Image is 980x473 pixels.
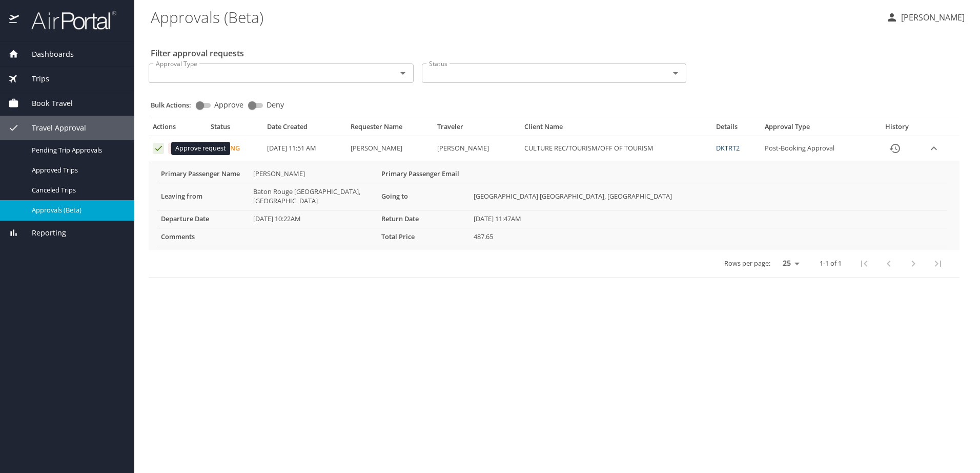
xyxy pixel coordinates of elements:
td: [PERSON_NAME] [249,165,377,183]
p: Rows per page: [724,260,770,267]
h1: Approvals (Beta) [151,1,877,33]
span: Dashboards [19,49,74,60]
th: Approval Type [761,122,872,136]
table: More info for approvals [157,165,947,246]
td: 487.65 [469,228,947,246]
td: [PERSON_NAME] [433,136,520,161]
button: Deny request [168,143,179,154]
th: Status [207,122,263,136]
span: Pending Trip Approvals [32,145,122,155]
th: Traveler [433,122,520,136]
th: Leaving from [157,183,249,210]
td: [PERSON_NAME] [346,136,434,161]
td: Post-Booking Approval [761,136,872,161]
td: CULTURE REC/TOURISM/OFF OF TOURISM [520,136,712,161]
span: Trips [19,73,49,84]
a: DKTRT2 [716,143,740,153]
th: Requester Name [346,122,434,136]
span: Canceled Trips [32,185,122,195]
th: Return Date [377,210,469,228]
th: Departure Date [157,210,249,228]
h2: Filter approval requests [151,45,244,61]
span: Approve [214,101,243,109]
th: Primary Passenger Email [377,165,469,183]
td: [DATE] 10:22AM [249,210,377,228]
span: Approved Trips [32,165,122,175]
span: Deny [267,101,284,109]
th: Actions [149,122,207,136]
p: Bulk Actions: [151,100,199,110]
p: 1-1 of 1 [820,260,842,267]
td: [GEOGRAPHIC_DATA] [GEOGRAPHIC_DATA], [GEOGRAPHIC_DATA] [469,183,947,210]
td: Pending [207,136,263,161]
th: Date Created [263,122,346,136]
span: Travel Approval [19,122,86,134]
th: Total Price [377,228,469,246]
span: Approvals (Beta) [32,205,122,215]
span: Reporting [19,227,66,239]
th: Going to [377,183,469,210]
th: Primary Passenger Name [157,165,249,183]
th: Comments [157,228,249,246]
button: History [883,136,907,161]
th: Client Name [520,122,712,136]
th: Details [712,122,761,136]
table: Approval table [149,122,959,277]
th: History [872,122,922,136]
button: [PERSON_NAME] [882,8,969,27]
td: [DATE] 11:47AM [469,210,947,228]
img: icon-airportal.png [9,10,20,30]
img: airportal-logo.png [20,10,116,30]
button: Open [668,66,683,80]
td: [DATE] 11:51 AM [263,136,346,161]
button: Open [396,66,410,80]
td: Baton Rouge [GEOGRAPHIC_DATA], [GEOGRAPHIC_DATA] [249,183,377,210]
select: rows per page [774,255,803,271]
span: Book Travel [19,98,73,109]
button: expand row [926,141,942,156]
p: [PERSON_NAME] [898,11,965,24]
